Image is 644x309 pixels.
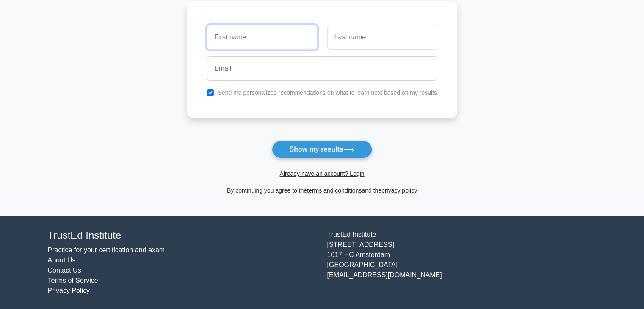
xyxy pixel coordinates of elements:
a: terms and conditions [307,187,362,194]
a: About Us [48,257,76,264]
div: By continuing you agree to the and the [182,185,462,196]
div: TrustEd Institute [STREET_ADDRESS] 1017 HC Amsterdam [GEOGRAPHIC_DATA] [EMAIL_ADDRESS][DOMAIN_NAME] [322,229,602,296]
label: Send me personalized recommendations on what to learn next based on my results [218,89,437,96]
input: Last name [327,25,437,50]
button: Show my results [272,141,372,158]
a: Already have an account? Login [279,170,364,177]
a: privacy policy [381,187,417,194]
a: Terms of Service [48,277,98,284]
h4: TrustEd Institute [48,229,317,242]
a: Practice for your certification and exam [48,246,165,254]
a: Contact Us [48,267,81,274]
a: Privacy Policy [48,287,90,294]
input: First name [207,25,317,50]
input: Email [207,56,437,81]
